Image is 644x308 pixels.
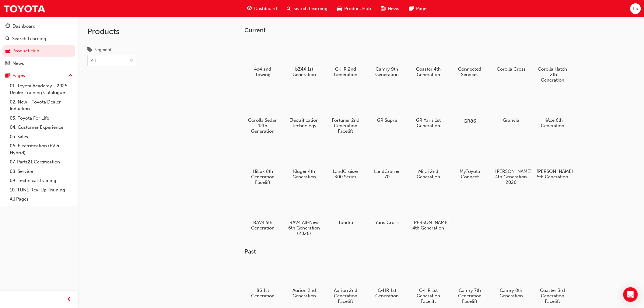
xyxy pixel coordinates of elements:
span: Product Hub [345,5,371,12]
h5: Fortuner 2nd Generation Facelift [330,117,362,134]
a: news-iconNews [376,2,404,15]
span: car-icon [5,48,10,54]
a: Camry 9th Generation [369,39,405,79]
h5: [PERSON_NAME] 4th Generation [412,220,444,231]
h5: Aurion 2nd Generation [288,288,320,299]
a: Coaster 3rd Generation Facelift [534,260,571,306]
h5: Mirai 2nd Generation [412,169,444,180]
a: Kluger 4th Generation [286,141,323,182]
a: [PERSON_NAME] 4th Generation [410,192,447,233]
h5: MyToyota Connect [454,169,486,180]
a: GR Supra [369,90,405,125]
span: pages-icon [5,73,10,79]
h5: Camry 7th Generation Facelift [454,288,486,304]
h5: Camry 9th Generation [371,66,403,77]
a: Connected Services [452,39,488,79]
h5: GR Supra [371,117,403,123]
h2: Products [87,27,136,37]
a: Corolla Cross [493,39,530,74]
a: Corolla Sedan 12th Generation [245,90,281,136]
a: News [2,58,75,69]
h3: Past [245,248,590,255]
span: search-icon [5,36,10,42]
span: Search Learning [294,5,328,12]
a: 05. Sales [7,132,75,142]
a: 86 1st Generation [245,260,281,301]
a: Yaris Cross [369,192,405,227]
a: C-HR 1st Generation [369,260,405,301]
span: prev-icon [67,296,72,303]
div: Search Learning [12,35,46,42]
a: RAV4 All-New 6th Generation (2026) [286,192,323,238]
a: MyToyota Connect [452,141,488,182]
button: Pages [2,70,75,81]
a: Camry 7th Generation Facelift [452,260,488,306]
div: Segment [94,47,111,53]
h5: Electrification Technology [288,117,320,128]
span: guage-icon [247,5,252,12]
h5: GR86 [453,118,487,124]
h5: Tundra [330,220,362,225]
h5: GR Yaris 1st Generation [412,117,444,128]
div: News [12,60,24,67]
a: 01. Toyota Academy - 2025 Dealer Training Catalogue [7,81,75,97]
a: GR86 [452,90,488,125]
a: bZ4X 1st Generation [286,39,323,79]
span: up-icon [68,72,73,80]
h5: RAV4 All-New 6th Generation (2026) [288,220,320,236]
a: GR Yaris 1st Generation [410,90,447,131]
a: 10. TUNE Rev-Up Training [7,185,75,195]
h5: [PERSON_NAME] 5th Generation [537,169,569,180]
a: guage-iconDashboard [242,2,282,15]
h5: Connected Services [454,66,486,77]
h5: [PERSON_NAME] 4th Generation 2020 [495,169,527,185]
a: car-iconProduct Hub [333,2,376,15]
span: Dashboard [254,5,277,12]
h5: RAV4 5th Generation [247,220,279,231]
a: C-HR 2nd Generation [327,39,364,79]
a: HiLux 8th Generation Facelift [245,141,281,187]
h5: C-HR 1st Generation Facelift [412,288,444,304]
h5: Coaster 3rd Generation Facelift [537,288,569,304]
a: Mirai 2nd Generation [410,141,447,182]
a: 02. New - Toyota Dealer Induction [7,97,75,114]
img: Trak [3,2,46,16]
a: LandCruiser 70 [369,141,405,182]
a: Aurion 2nd Generation Facelift [327,260,364,306]
a: Dashboard [2,21,75,32]
h5: Corolla Sedan 12th Generation [247,117,279,134]
h5: 86 1st Generation [247,288,279,299]
a: Tundra [327,192,364,227]
div: Dashboard [12,23,36,30]
a: [PERSON_NAME] 4th Generation 2020 [493,141,530,187]
a: pages-iconPages [404,2,434,15]
a: search-iconSearch Learning [282,2,333,15]
h5: C-HR 1st Generation [371,288,403,299]
a: Search Learning [2,33,75,44]
a: LandCruiser 300 Series [327,141,364,182]
a: HiAce 6th Generation [534,90,571,131]
h5: C-HR 2nd Generation [330,66,362,77]
h5: Corolla Hatch 12th Generation [537,66,569,83]
a: 04. Customer Experience [7,123,75,132]
div: Pages [12,72,25,79]
h3: Current [245,27,590,34]
a: Fortuner 2nd Generation Facelift [327,90,364,136]
span: search-icon [287,5,291,12]
div: All [91,57,96,64]
a: Coaster 4th Generation [410,39,447,79]
a: 4x4 and Towing [245,39,281,79]
button: DashboardSearch LearningProduct HubNews [2,19,75,70]
h5: Camry 8th Generation [495,288,527,299]
a: Product Hub [2,45,75,57]
a: 08. Service [7,167,75,176]
a: C-HR 1st Generation Facelift [410,260,447,306]
a: Aurion 2nd Generation [286,260,323,301]
h5: LandCruiser 70 [371,169,403,180]
div: Open Intercom Messenger [623,287,638,302]
a: 07. Parts21 Certification [7,157,75,167]
button: LS [630,3,641,14]
h5: Granvia [495,117,527,123]
h5: LandCruiser 300 Series [330,169,362,180]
